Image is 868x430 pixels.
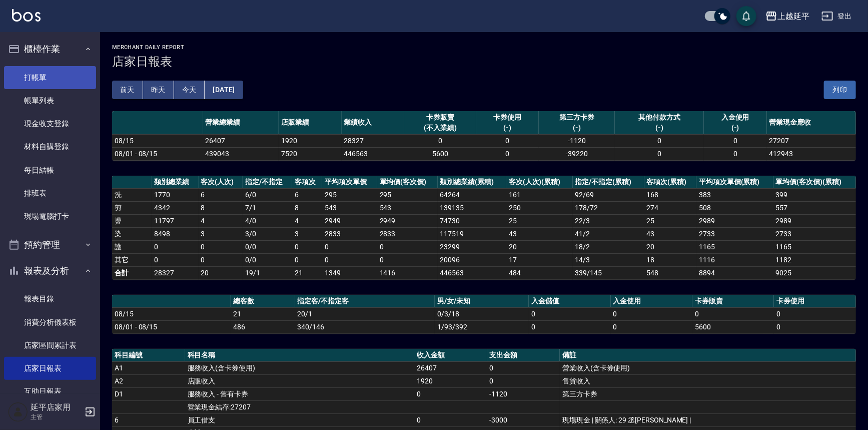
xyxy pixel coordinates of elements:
th: 客次(人次) [199,176,243,189]
div: 上越延平 [777,10,809,23]
th: 支出金額 [487,349,560,362]
td: 446563 [342,147,404,160]
td: 售貨收入 [560,374,856,387]
button: 上越延平 [761,6,813,27]
td: 484 [506,266,573,279]
td: 0 [292,240,323,253]
td: 2833 [377,227,438,240]
td: 08/15 [112,134,203,147]
td: 1416 [377,266,438,279]
td: 3 / 0 [243,227,292,240]
td: 6 [292,188,323,201]
td: 08/01 - 08/15 [112,320,231,333]
td: 0 [414,387,487,400]
td: 14 / 3 [573,253,644,266]
td: 8 [199,201,243,214]
td: -3000 [487,413,560,426]
button: 報表及分析 [4,258,96,284]
td: 6 / 0 [243,188,292,201]
td: 41 / 2 [573,227,644,240]
td: 64264 [438,188,506,201]
td: A1 [112,361,185,374]
td: 0 [611,320,692,333]
td: 28327 [152,266,198,279]
th: 單均價(客次價) [377,176,438,189]
button: 昨天 [143,81,174,99]
td: 合計 [112,266,152,279]
td: 18 / 2 [573,240,644,253]
th: 總客數 [231,295,295,308]
td: 2833 [322,227,377,240]
th: 類別總業績(累積) [438,176,506,189]
td: 2733 [696,227,773,240]
td: 117519 [438,227,506,240]
td: 0 [529,307,610,320]
td: 洗 [112,188,152,201]
td: 339/145 [573,266,644,279]
a: 店家區間累計表 [4,334,96,357]
img: Logo [12,9,41,22]
div: 第三方卡券 [541,112,612,123]
td: 0 [322,240,377,253]
td: 43 [506,227,573,240]
td: 4 [292,214,323,227]
th: 客項次(累積) [644,176,697,189]
td: 161 [506,188,573,201]
td: 26407 [414,361,487,374]
td: 0 [152,240,198,253]
td: 0 [615,147,704,160]
td: 22 / 3 [573,214,644,227]
div: (-) [706,123,764,133]
td: 0 [404,134,476,147]
td: 0 [322,253,377,266]
td: 服務收入(含卡券使用) [185,361,414,374]
th: 業績收入 [342,111,404,135]
td: 26407 [203,134,279,147]
a: 打帳單 [4,66,96,89]
h5: 延平店家用 [31,402,82,412]
td: 295 [377,188,438,201]
th: 入金使用 [611,295,692,308]
h3: 店家日報表 [112,55,856,69]
td: D1 [112,387,185,400]
a: 店家日報表 [4,357,96,380]
td: 412943 [767,147,856,160]
div: 其他付款方式 [617,112,701,123]
th: 客項次 [292,176,323,189]
th: 卡券使用 [774,295,856,308]
td: 現場現金 | 關係人: 29 丞[PERSON_NAME] | [560,413,856,426]
a: 排班表 [4,182,96,205]
td: 營業現金結存:27207 [185,400,414,413]
td: 0 [692,307,774,320]
td: 其它 [112,253,152,266]
td: 2989 [696,214,773,227]
td: 0 / 0 [243,240,292,253]
td: 第三方卡券 [560,387,856,400]
a: 現場電腦打卡 [4,205,96,228]
button: [DATE] [205,81,243,99]
td: 1116 [696,253,773,266]
td: 543 [322,201,377,214]
div: (不入業績) [407,123,474,133]
td: 1920 [279,134,341,147]
td: 20 [506,240,573,253]
td: 8 [292,201,323,214]
th: 平均項次單價 [322,176,377,189]
a: 每日結帳 [4,159,96,182]
td: 21 [292,266,323,279]
td: 1349 [322,266,377,279]
td: 1920 [414,374,487,387]
td: 74730 [438,214,506,227]
button: 今天 [174,81,205,99]
button: save [736,6,756,26]
td: 0 [704,147,766,160]
div: (-) [479,123,536,133]
th: 營業總業績 [203,111,279,135]
td: 8894 [696,266,773,279]
button: 列印 [824,81,856,99]
td: 7 / 1 [243,201,292,214]
div: 卡券使用 [479,112,536,123]
td: 3 [199,227,243,240]
td: -39220 [539,147,615,160]
td: 2949 [322,214,377,227]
